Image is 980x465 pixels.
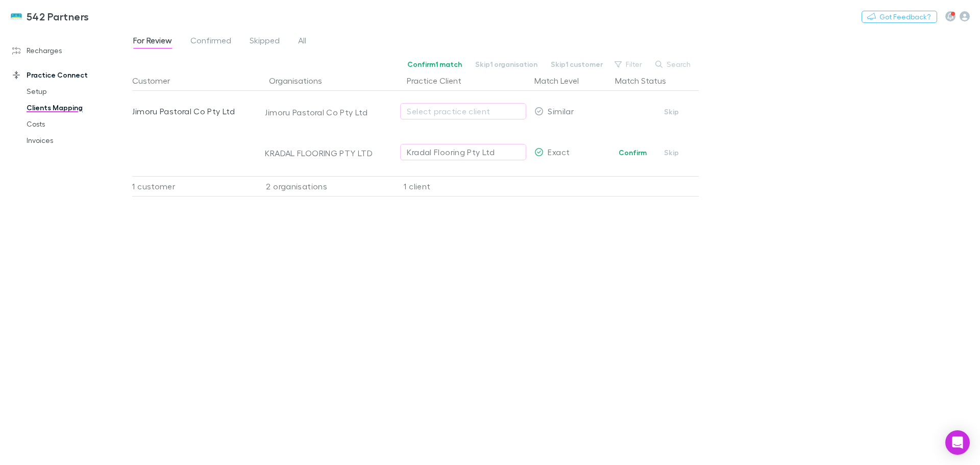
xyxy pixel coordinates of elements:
button: Match Status [615,70,678,91]
div: Select practice client [407,105,520,117]
span: Confirmed [190,35,231,48]
span: Exact [548,147,570,157]
div: 2 organisations [255,176,393,197]
h3: 542 Partners [27,10,89,22]
button: Got Feedback? [862,11,937,23]
span: All [298,35,306,48]
button: Skip [655,106,688,118]
button: Confirm [612,146,653,159]
div: Jimoru Pastoral Co Pty Ltd [132,91,251,132]
a: 542 Partners [4,4,95,29]
a: Recharges [2,42,138,59]
div: Jimoru Pastoral Co Pty Ltd [265,107,388,117]
button: Select practice client [400,103,526,119]
div: Open Intercom Messenger [945,430,970,455]
a: Practice Connect [2,67,138,83]
img: 542 Partners's Logo [10,10,22,22]
div: KRADAL FLOORING PTY LTD [265,148,388,158]
button: Search [650,58,697,70]
button: Kradal Flooring Pty Ltd [400,144,526,160]
button: Skip1 organisation [469,58,544,70]
button: Filter [609,58,648,70]
span: For Review [133,35,172,48]
div: 1 client [393,176,530,197]
a: Clients Mapping [16,100,138,116]
button: Match Level [534,70,591,91]
a: Setup [16,83,138,100]
div: Kradal Flooring Pty Ltd [407,146,494,158]
span: Skipped [250,35,280,48]
button: Skip1 customer [544,58,609,70]
button: Practice Client [407,70,474,91]
button: Skip [655,146,688,159]
button: Organisations [269,70,334,91]
a: Costs [16,116,138,132]
a: Invoices [16,132,138,149]
button: Confirm1 match [401,58,469,70]
div: 1 customer [132,176,255,197]
button: Customer [132,70,182,91]
span: Similar [548,106,574,116]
